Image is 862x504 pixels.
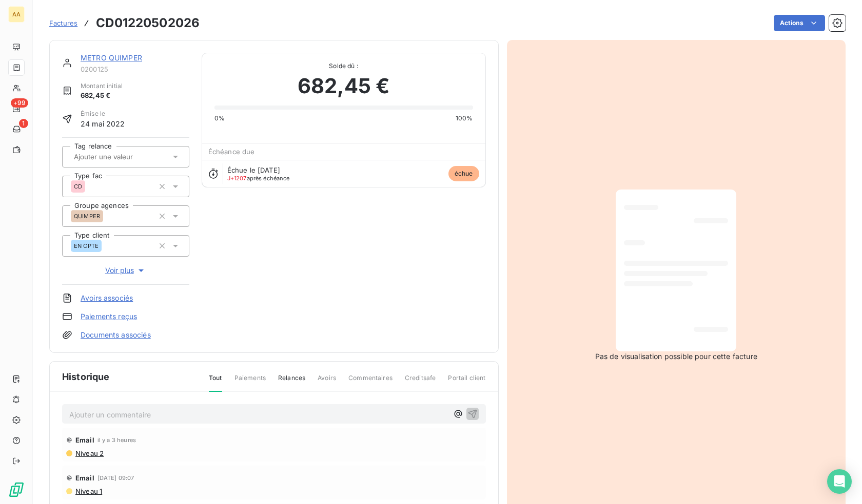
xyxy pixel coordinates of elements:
div: AA [8,6,25,23]
span: 0200125 [81,65,189,73]
span: échue [448,166,479,181]
span: après échéance [227,175,290,181]
span: Commentaires [348,373,393,391]
span: [DATE] 09:07 [97,475,134,481]
span: QUIMPER [74,213,100,219]
a: METRO QUIMPER [81,53,142,62]
span: 1 [19,119,28,128]
span: EN CPTE [74,243,99,249]
span: J+1207 [227,175,247,182]
span: +99 [11,98,28,108]
button: Voir plus [62,265,189,276]
span: Échue le [DATE] [227,166,280,174]
div: Open Intercom Messenger [827,469,852,494]
span: Paiements [234,373,266,391]
span: Solde dû : [214,61,473,71]
span: CD [74,183,82,190]
span: Email [75,474,94,482]
button: Actions [774,15,825,31]
a: Factures [49,18,77,28]
span: 682,45 € [298,71,389,101]
img: Logo LeanPay [8,481,25,498]
span: 682,45 € [81,91,123,101]
span: 24 mai 2022 [81,118,125,129]
span: Tout [209,373,222,392]
h3: CD01220502026 [96,14,200,32]
a: Avoirs associés [81,293,133,303]
span: Émise le [81,109,125,118]
span: Niveau 2 [74,449,104,457]
span: Historique [62,370,110,384]
span: Creditsafe [405,373,436,391]
span: Avoirs [318,373,336,391]
span: Email [75,436,94,444]
span: Montant initial [81,81,123,91]
span: Échéance due [208,148,255,156]
a: Paiements reçus [81,311,137,322]
span: Portail client [448,373,485,391]
span: Pas de visualisation possible pour cette facture [595,351,757,362]
span: 0% [214,114,225,123]
a: Documents associés [81,330,151,340]
span: il y a 3 heures [97,437,136,443]
input: Ajouter une valeur [73,152,176,161]
span: Relances [278,373,305,391]
span: Voir plus [105,265,146,276]
span: Factures [49,19,77,27]
span: 100% [456,114,473,123]
span: Niveau 1 [74,487,102,495]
